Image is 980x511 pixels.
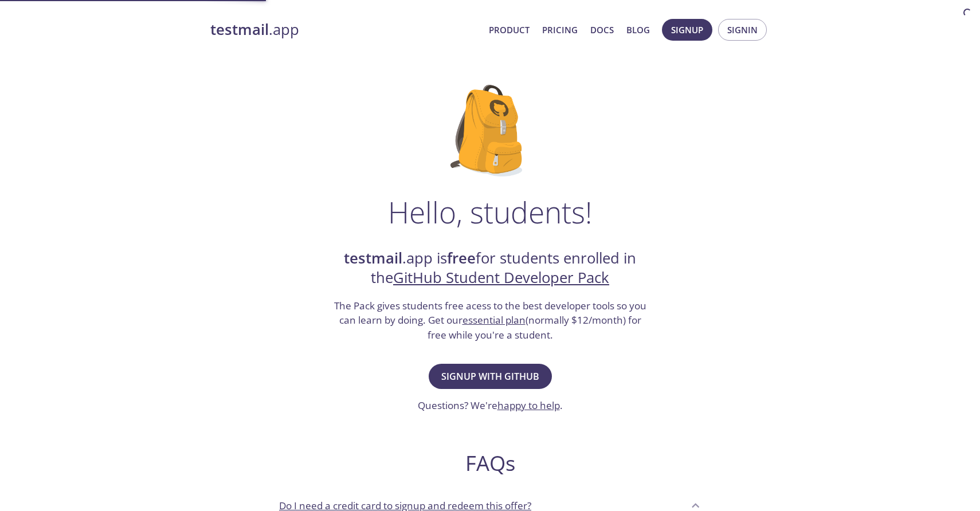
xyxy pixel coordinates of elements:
[462,313,526,327] a: essential plan
[429,364,552,389] button: Signup with GitHub
[441,368,539,384] span: Signup with GitHub
[542,22,578,37] a: Pricing
[332,249,648,288] h2: .app is for students enrolled in the
[418,398,563,413] h3: Questions? We're .
[447,248,476,268] strong: free
[388,195,592,229] h1: Hello, students!
[671,22,703,37] span: Signup
[210,20,480,40] a: testmail.app
[718,19,767,41] button: Signin
[332,298,648,343] h3: The Pack gives students free acess to the best developer tools so you can learn by doing. Get our...
[344,248,402,268] strong: testmail
[727,22,758,37] span: Signin
[270,450,710,476] h2: FAQs
[590,22,614,37] a: Docs
[489,22,530,37] a: Product
[393,268,609,288] a: GitHub Student Developer Pack
[210,19,269,40] strong: testmail
[662,19,712,41] button: Signup
[497,399,560,412] a: happy to help
[450,85,530,176] img: github-student-backpack.png
[626,22,650,37] a: Blog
